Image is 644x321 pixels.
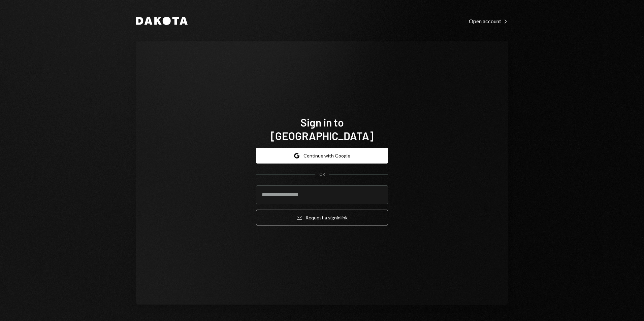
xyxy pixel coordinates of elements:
[469,17,508,25] a: Open account
[319,172,325,177] div: OR
[256,210,388,225] button: Request a signinlink
[256,148,388,164] button: Continue with Google
[256,115,388,142] h1: Sign in to [GEOGRAPHIC_DATA]
[469,18,508,25] div: Open account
